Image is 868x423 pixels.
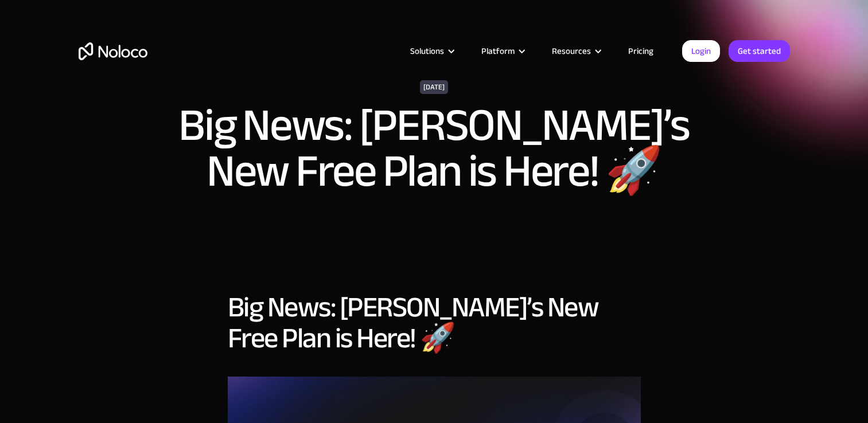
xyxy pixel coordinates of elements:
[481,44,515,58] div: Platform
[228,292,641,354] h2: Big News: [PERSON_NAME]’s New Free Plan is Here! 🚀
[467,44,538,58] div: Platform
[682,40,720,62] a: Login
[538,44,614,58] div: Resources
[139,103,730,194] h1: Big News: [PERSON_NAME]’s New Free Plan is Here! 🚀
[410,44,444,58] div: Solutions
[614,44,668,58] a: Pricing
[79,42,147,60] a: home
[729,40,790,62] a: Get started
[396,44,467,58] div: Solutions
[552,44,591,58] div: Resources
